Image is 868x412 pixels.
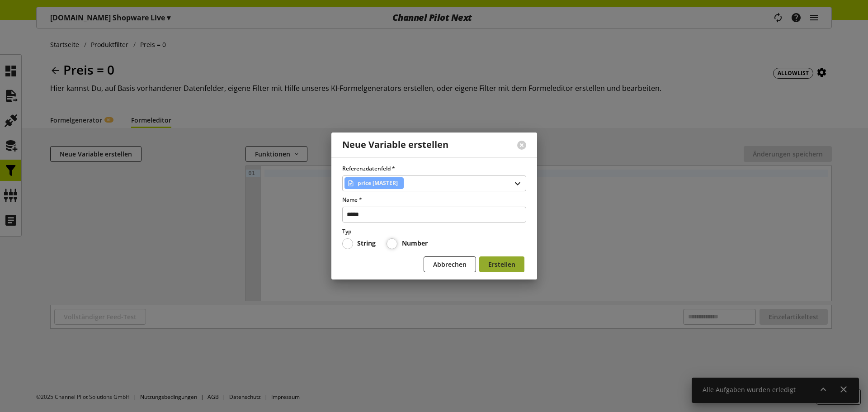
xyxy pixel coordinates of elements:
span: price [MASTER] [358,178,398,189]
button: Abbrechen [424,256,476,272]
span: Abbrechen [433,260,467,269]
b: Number [402,239,428,247]
span: Erstellen [488,260,515,269]
span: Name * [342,196,362,204]
button: Erstellen [479,256,524,272]
label: Typ [342,227,526,236]
label: Referenzdatenfeld * [342,165,526,173]
b: String [357,239,376,247]
div: Neue Variable erstellen [342,140,448,150]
